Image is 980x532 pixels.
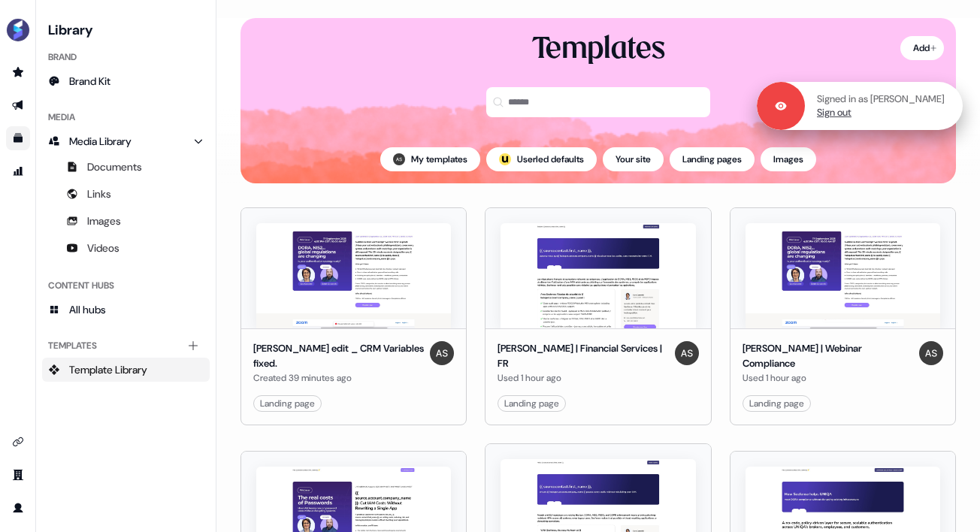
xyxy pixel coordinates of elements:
img: Antoni [393,153,405,165]
span: Images [87,213,121,228]
span: All hubs [69,302,106,317]
div: [PERSON_NAME] | Financial Services | FR [498,341,668,370]
button: Add [900,36,944,60]
a: Links [42,182,210,206]
a: Videos [42,236,210,260]
div: Landing page [260,396,315,411]
button: Sara | Financial Services | FR[PERSON_NAME] | Financial Services | FRUsed 1 hour agoAntoniLanding... [485,207,711,425]
a: Go to attribution [6,159,30,183]
button: My templates [380,147,480,171]
div: Created 39 minutes ago [253,370,424,385]
div: [PERSON_NAME] | Webinar Compliance [743,341,913,370]
div: Templates [42,334,210,358]
button: Landing pages [670,147,755,171]
span: Documents [87,159,142,174]
div: Used 1 hour ago [498,370,668,385]
a: Media Library [42,129,210,153]
img: Sara | Webinar Compliance [746,223,940,328]
a: All hubs [42,298,210,322]
a: Template Library [42,358,210,382]
button: Sara | Webinar Compliance[PERSON_NAME] | Webinar ComplianceUsed 1 hour agoAntoniLanding page [730,207,956,425]
button: Ryan edit _ CRM Variables fixed. [PERSON_NAME] edit _ CRM Variables fixed.Created 39 minutes agoA... [240,207,467,425]
button: userled logo;Userled defaults [486,147,597,171]
img: Antoni [430,341,454,365]
a: Sign out [817,106,851,119]
button: Your site [603,147,664,171]
h3: Library [42,18,210,39]
a: Go to prospects [6,60,30,84]
div: ; [499,153,511,165]
div: Brand [42,45,210,69]
div: Landing page [504,396,559,411]
button: Images [761,147,816,171]
img: userled logo [499,153,511,165]
span: Template Library [69,362,147,377]
a: Brand Kit [42,69,210,93]
span: Media Library [69,134,132,149]
a: Go to team [6,463,30,487]
span: Brand Kit [69,74,110,89]
a: Images [42,209,210,233]
div: Media [42,105,210,129]
div: [PERSON_NAME] edit _ CRM Variables fixed. [253,341,424,370]
div: Content Hubs [42,274,210,298]
span: Videos [87,240,119,255]
div: Templates [532,30,665,69]
div: Used 1 hour ago [743,370,913,385]
img: Ryan edit _ CRM Variables fixed. [256,223,451,328]
img: Antoni [675,341,699,365]
a: Go to integrations [6,430,30,454]
img: Antoni [919,341,943,365]
a: Go to outbound experience [6,93,30,117]
a: Documents [42,155,210,179]
span: Links [87,186,111,201]
a: Go to templates [6,126,30,150]
a: Go to profile [6,496,30,520]
img: Sara | Financial Services | FR [501,223,695,328]
div: Landing page [749,396,804,411]
p: Signed in as [PERSON_NAME] [817,92,945,106]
